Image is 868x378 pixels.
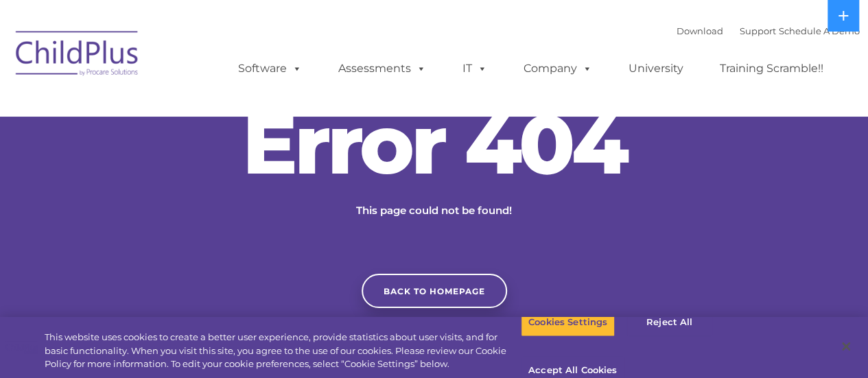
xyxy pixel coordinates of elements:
button: Close [831,331,861,362]
a: Software [224,55,316,82]
h2: Error 404 [228,103,640,185]
a: University [615,55,697,82]
a: Assessments [325,55,440,82]
a: Schedule A Demo [779,25,860,36]
p: This page could not be found! [290,202,578,219]
a: IT [449,55,501,82]
font: | [677,25,860,36]
a: Training Scramble!! [706,55,837,82]
a: Download [677,25,723,36]
div: This website uses cookies to create a better user experience, provide statistics about user visit... [45,331,521,371]
button: Cookies Settings [521,308,615,337]
a: Support [740,25,776,36]
img: ChildPlus by Procare Solutions [9,21,146,90]
a: Company [510,55,606,82]
a: Back to homepage [362,274,507,308]
button: Reject All [626,308,712,337]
